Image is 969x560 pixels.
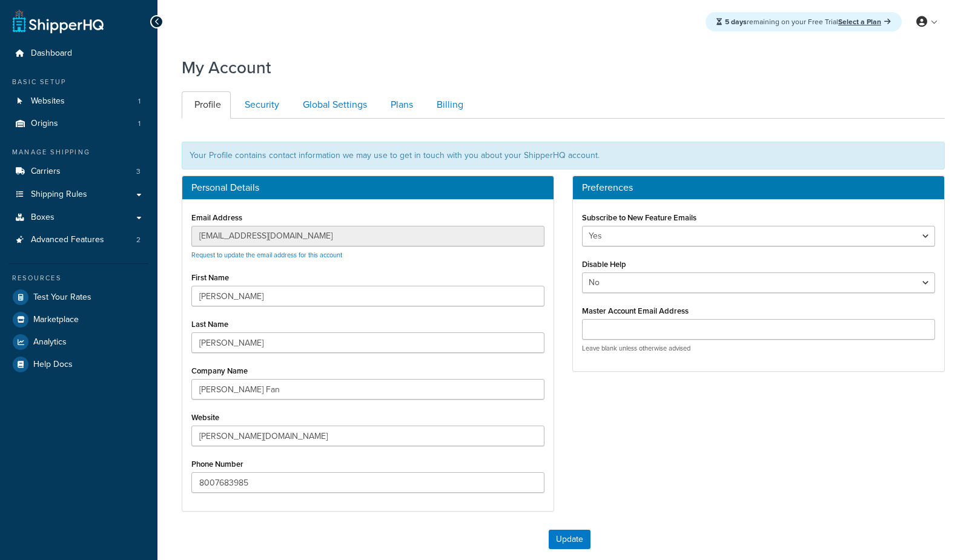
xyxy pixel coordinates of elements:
span: 1 [138,96,141,107]
h1: My Account [182,56,271,79]
h3: Preferences [582,182,935,193]
span: Marketplace [33,315,79,325]
label: Last Name [191,320,228,329]
h3: Personal Details [191,182,544,193]
a: Boxes [9,206,148,229]
div: Basic Setup [9,77,148,87]
label: Master Account Email Address [582,306,689,315]
a: Help Docs [9,354,148,375]
label: Disable Help [582,260,626,269]
span: 2 [136,235,141,245]
span: 3 [136,166,141,177]
span: Test Your Rates [33,292,91,303]
a: Marketplace [9,309,148,331]
label: Website [191,413,219,422]
p: Leave blank unless otherwise advised [582,344,935,353]
li: Origins [9,113,148,135]
a: Global Settings [290,91,377,119]
label: Company Name [191,366,248,375]
span: Origins [31,119,58,129]
span: Advanced Features [31,235,104,245]
div: Your Profile contains contact information we may use to get in touch with you about your ShipperH... [182,142,945,170]
span: Shipping Rules [31,189,87,200]
span: Boxes [31,212,55,223]
li: Advanced Features [9,229,148,251]
div: Manage Shipping [9,147,148,157]
button: Update [549,530,590,549]
span: 1 [138,119,141,129]
a: Plans [378,91,423,119]
a: Test Your Rates [9,286,148,308]
label: Subscribe to New Feature Emails [582,213,696,222]
a: Profile [182,91,231,119]
label: First Name [191,273,229,282]
div: remaining on your Free Trial [706,12,902,31]
label: Phone Number [191,460,243,469]
a: Request to update the email address for this account [191,250,342,260]
a: Origins 1 [9,113,148,135]
a: Shipping Rules [9,183,148,206]
a: Dashboard [9,42,148,65]
a: Carriers 3 [9,160,148,183]
a: Analytics [9,331,148,353]
span: Websites [31,96,65,107]
span: Analytics [33,337,67,348]
span: Carriers [31,166,61,177]
a: Select a Plan [838,16,891,27]
div: Resources [9,273,148,283]
a: Websites 1 [9,90,148,113]
span: Help Docs [33,360,73,370]
a: Advanced Features 2 [9,229,148,251]
label: Email Address [191,213,242,222]
li: Carriers [9,160,148,183]
strong: 5 days [725,16,747,27]
a: Security [232,91,289,119]
a: ShipperHQ Home [13,9,104,33]
a: Billing [424,91,473,119]
li: Websites [9,90,148,113]
span: Dashboard [31,48,72,59]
